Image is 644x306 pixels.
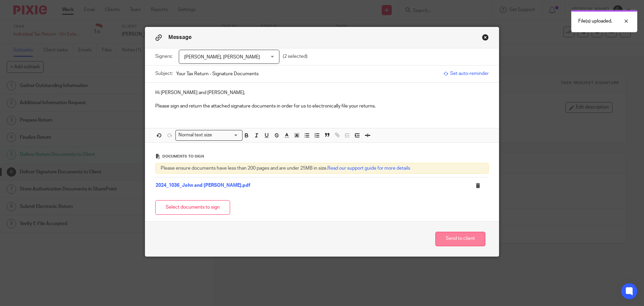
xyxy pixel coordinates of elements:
a: 2024_1036_John and [PERSON_NAME].pdf [156,183,250,188]
span: [PERSON_NAME], [PERSON_NAME] [184,55,260,59]
p: Hi [PERSON_NAME] and [PERSON_NAME], [155,89,489,96]
p: (2 selected) [283,53,308,60]
span: Documents to sign [162,155,204,158]
button: Select documents to sign [155,200,230,215]
span: Set auto-reminder [443,70,489,77]
p: Please sign and return the attached signature documents in order for us to electronically file yo... [155,103,489,110]
div: Please ensure documents have less than 200 pages and are under 25MB in size. [155,163,489,174]
input: Search for option [214,132,238,139]
div: Search for option [175,130,243,140]
a: Read our support guide for more details [327,166,410,171]
span: Normal text size [177,132,214,139]
label: Subject: [155,70,173,77]
button: Send to client [435,232,485,246]
label: Signers: [155,53,175,60]
p: File(s) uploaded. [578,18,612,25]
